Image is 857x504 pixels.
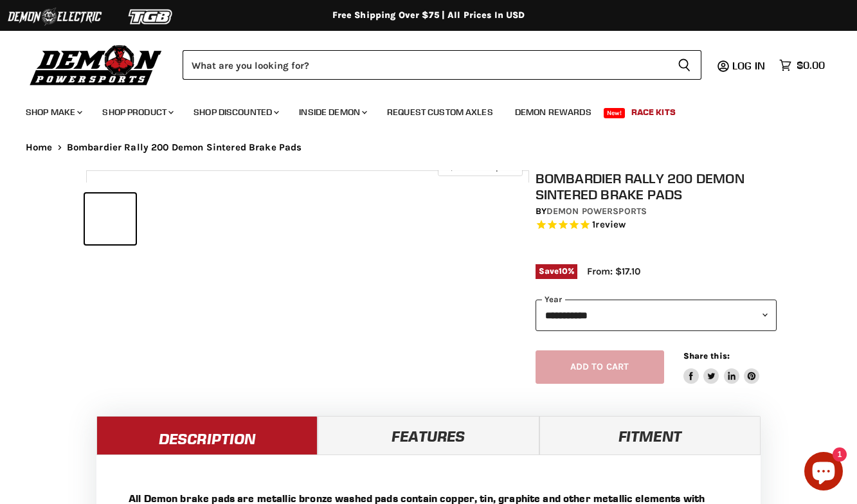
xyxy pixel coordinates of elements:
[797,59,825,71] span: $0.00
[800,452,847,494] inbox-online-store-chat: Shopify online store chat
[16,94,822,125] ul: Main menu
[85,194,136,244] button: Bombardier Rally 200 Demon Sintered Brake Pads thumbnail
[536,264,578,278] span: Save %
[26,142,53,153] a: Home
[16,99,90,125] a: Shop Make
[26,42,167,87] img: Demon Powersports
[6,4,103,29] img: Demon Electric Logo 2
[536,300,777,331] select: year
[93,99,181,125] a: Shop Product
[592,219,626,231] span: 1 reviews
[184,99,287,125] a: Shop Discounted
[318,416,539,455] a: Features
[667,50,701,80] button: Search
[559,266,568,276] span: 10
[604,108,626,118] span: New!
[539,416,761,455] a: Fitment
[683,351,730,361] span: Share this:
[622,99,685,125] a: Race Kits
[536,170,777,203] h1: Bombardier Rally 200 Demon Sintered Brake Pads
[726,60,773,71] a: Log in
[546,206,647,217] a: Demon Powersports
[183,50,667,80] input: Search
[683,350,760,384] aside: Share this:
[536,204,777,219] div: by
[732,59,765,72] span: Log in
[536,219,777,232] span: Rated 5.0 out of 5 stars 1 reviews
[183,50,701,80] form: Product
[96,416,318,455] a: Description
[103,4,199,29] img: TGB Logo 2
[505,99,601,125] a: Demon Rewards
[595,219,626,231] span: review
[67,142,302,153] span: Bombardier Rally 200 Demon Sintered Brake Pads
[773,56,831,75] a: $0.00
[587,265,640,277] span: From: $17.10
[377,99,503,125] a: Request Custom Axles
[444,162,516,172] span: Click to expand
[289,99,375,125] a: Inside Demon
